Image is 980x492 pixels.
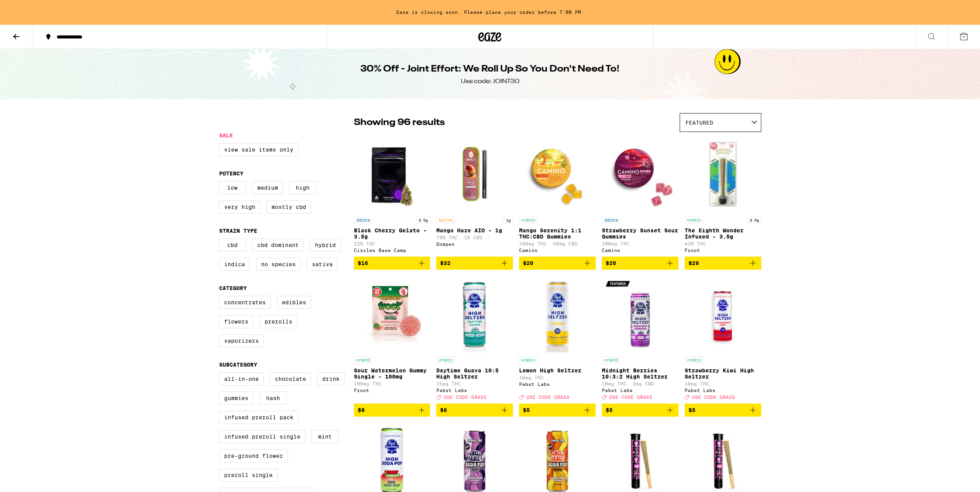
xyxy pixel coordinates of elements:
[444,395,487,400] span: USE CODE GRASS
[219,430,305,443] label: Infused Preroll Single
[685,241,761,246] p: 42% THC
[436,242,513,247] div: Dompen
[685,276,761,404] a: Open page for Strawberry Kiwi High Seltzer from Pabst Labs
[219,285,247,291] legend: Category
[354,116,445,129] p: Showing 96 results
[354,257,431,270] button: Add to bag
[685,217,703,223] p: HYBRID
[602,248,678,253] div: Camino
[277,296,311,309] label: Edibles
[519,375,596,380] p: 10mg THC
[436,404,513,417] button: Add to bag
[219,296,271,309] label: Concentrates
[219,143,298,156] label: View Sale Items Only
[307,258,338,271] label: Sativa
[354,388,431,393] div: Froot
[602,276,678,353] img: Pabst Labs - Midnight Berries 10:3:2 High Seltzer
[685,120,713,126] span: Featured
[685,357,703,364] p: HYBRID
[747,217,761,223] p: 3.5g
[260,315,297,328] label: Prerolls
[685,388,761,393] div: Pabst Labs
[689,260,699,266] span: $29
[436,136,513,257] a: Open page for Mango Haze AIO - 1g from Dompen
[602,136,678,257] a: Open page for Strawberry Sunset Sour Gummies from Camino
[436,276,513,404] a: Open page for Daytime Guava 10:5 High Seltzer from Pabst Labs
[256,258,301,271] label: No Species
[602,136,678,213] img: Camino - Strawberry Sunset Sour Gummies
[519,276,596,404] a: Open page for Lemon High Seltzer from Pabst Labs
[685,381,761,386] p: 10mg THC
[440,407,447,413] span: $6
[354,276,431,404] a: Open page for Sour Watermelon Gummy Single - 100mg from Froot
[685,136,761,257] a: Open page for The Eighth Wonder Infused - 3.5g from Froot
[354,381,431,386] p: 100mg THC
[317,372,345,385] label: Drink
[602,241,678,246] p: 100mg THC
[289,181,316,194] label: High
[461,77,519,86] div: Use code: JOINT30
[354,248,431,253] div: Circles Base Camp
[219,469,278,482] label: Preroll Single
[219,315,253,328] label: Flowers
[219,170,243,177] legend: Potency
[519,217,538,223] p: HYBRID
[436,388,513,393] div: Pabst Labs
[602,381,678,386] p: 10mg THC: 2mg CBD
[519,136,596,257] a: Open page for Mango Serenity 1:1 THC:CBD Gummies from Camino
[219,258,250,271] label: Indica
[440,260,451,266] span: $32
[519,257,596,270] button: Add to bag
[602,367,678,380] p: Midnight Berries 10:3:2 High Seltzer
[360,63,620,76] h1: 30% Off - Joint Effort: We Roll Up So You Don't Need To!
[685,248,761,253] div: Froot
[692,395,735,400] span: USE CODE GRASS
[354,404,431,417] button: Add to bag
[685,227,761,240] p: The Eighth Wonder Infused - 3.5g
[219,228,257,234] legend: Strain Type
[436,276,513,353] img: Pabst Labs - Daytime Guava 10:5 High Seltzer
[685,136,761,213] img: Froot - The Eighth Wonder Infused - 3.5g
[416,217,430,223] p: 3.5g
[354,276,431,353] img: Froot - Sour Watermelon Gummy Single - 100mg
[689,407,695,413] span: $5
[519,382,596,387] div: Pabst Labs
[602,404,678,417] button: Add to bag
[219,392,253,405] label: Gummies
[504,217,513,223] p: 1g
[526,395,570,400] span: USE CODE GRASS
[685,367,761,380] p: Strawberry Kiwi High Seltzer
[354,227,431,240] p: Black Cherry Gelato - 3.5g
[266,200,311,213] label: Mostly CBD
[252,181,283,194] label: Medium
[354,367,431,380] p: Sour Watermelon Gummy Single - 100mg
[219,238,246,252] label: CBD
[685,257,761,270] button: Add to bag
[219,362,257,368] legend: Subcategory
[358,260,368,266] span: $16
[602,227,678,240] p: Strawberry Sunset Sour Gummies
[310,238,341,252] label: Hybrid
[519,276,596,353] img: Pabst Labs - Lemon High Seltzer
[354,217,372,223] p: INDICA
[436,381,513,386] p: 15mg THC
[354,136,431,213] img: Circles Base Camp - Black Cherry Gelato - 3.5g
[523,260,533,266] span: $20
[436,227,513,233] p: Mango Haze AIO - 1g
[354,357,372,364] p: HYBRID
[685,404,761,417] button: Add to bag
[358,407,365,413] span: $9
[436,367,513,380] p: Daytime Guava 10:5 High Seltzer
[606,260,616,266] span: $20
[602,357,620,364] p: HYBRID
[602,276,678,404] a: Open page for Midnight Berries 10:3:2 High Seltzer from Pabst Labs
[354,136,431,257] a: Open page for Black Cherry Gelato - 3.5g from Circles Base Camp
[519,357,538,364] p: HYBRID
[219,200,260,213] label: Very High
[519,367,596,374] p: Lemon High Seltzer
[436,357,455,364] p: HYBRID
[609,395,652,400] span: USE CODE GRASS
[260,392,286,405] label: Hash
[219,181,246,194] label: Low
[519,248,596,253] div: Camino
